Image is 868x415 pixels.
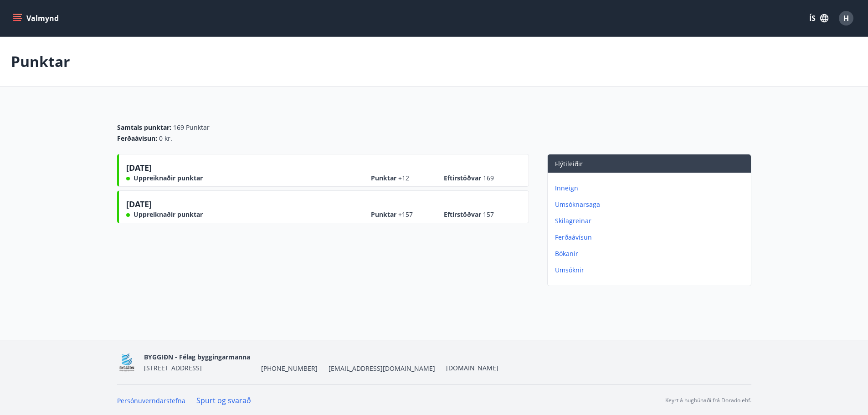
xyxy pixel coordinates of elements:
span: Punktar [371,210,416,219]
span: 169 [483,174,494,182]
p: Inneign [555,184,747,193]
a: Persónuverndarstefna [117,396,185,405]
span: Punktar [371,174,416,183]
span: 157 [483,210,494,219]
button: ÍS [804,10,833,26]
span: [EMAIL_ADDRESS][DOMAIN_NAME] [329,364,435,373]
span: Flýtileiðir [555,159,583,168]
span: H [843,13,849,23]
span: +157 [398,210,413,219]
span: Eftirstöðvar [444,174,494,183]
span: 0 kr. [159,134,172,143]
span: Eftirstöðvar [444,210,494,219]
img: BKlGVmlTW1Qrz68WFGMFQUcXHWdQd7yePWMkvn3i.png [117,353,137,372]
span: [STREET_ADDRESS] [144,364,202,372]
button: H [835,7,857,29]
span: [DATE] [126,199,152,213]
span: BYGGIÐN - Félag byggingarmanna [144,353,250,361]
p: Keyrt á hugbúnaði frá Dorado ehf. [665,396,751,405]
a: Spurt og svarað [196,395,251,405]
p: Bókanir [555,249,747,258]
span: Uppreiknaðir punktar [134,210,203,219]
a: [DOMAIN_NAME] [446,364,498,372]
p: Ferðaávísun [555,233,747,242]
span: [PHONE_NUMBER] [261,364,318,373]
span: +12 [398,174,409,182]
span: Samtals punktar : [117,123,171,132]
p: Umsóknarsaga [555,200,747,209]
button: menu [11,10,62,26]
span: Ferðaávísun : [117,134,157,143]
p: Skilagreinar [555,216,747,225]
span: 169 Punktar [173,123,210,132]
span: [DATE] [126,162,152,177]
p: Punktar [11,51,70,72]
span: Uppreiknaðir punktar [134,174,203,183]
p: Umsóknir [555,266,747,275]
